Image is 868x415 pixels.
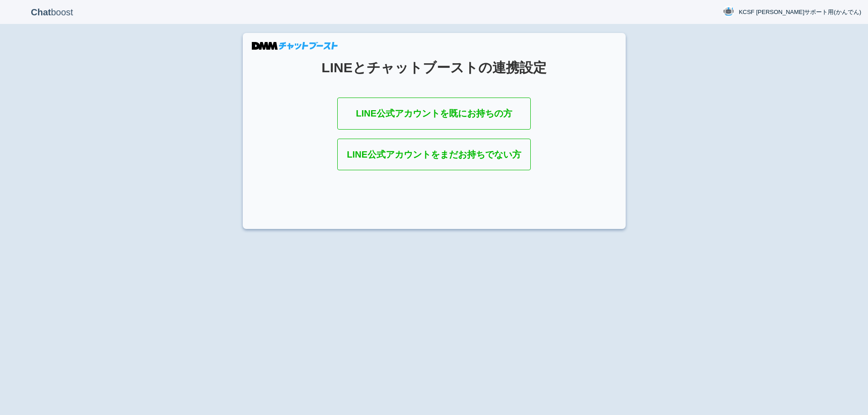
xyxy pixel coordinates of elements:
[265,60,603,75] h1: LINEとチャットブーストの連携設定
[723,6,734,17] img: User Image
[31,7,51,17] b: Chat
[337,139,531,171] a: LINE公式アカウントをまだお持ちでない方
[739,8,861,17] span: KCSF [PERSON_NAME]サポート用(かんでん)
[252,42,338,50] img: DMMチャットブースト
[337,98,531,130] a: LINE公式アカウントを既にお持ちの方
[7,1,97,23] p: boost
